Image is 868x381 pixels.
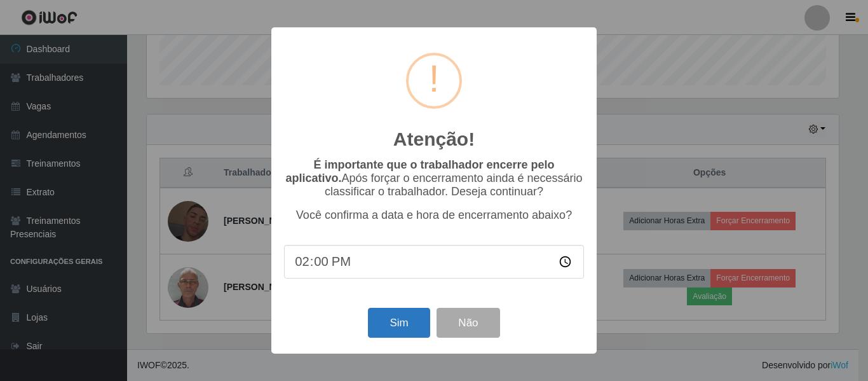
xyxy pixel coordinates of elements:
h2: Atenção! [393,128,475,151]
b: É importante que o trabalhador encerre pelo aplicativo. [285,158,554,184]
p: Você confirma a data e hora de encerramento abaixo? [284,209,584,222]
p: Após forçar o encerramento ainda é necessário classificar o trabalhador. Deseja continuar? [284,158,584,198]
button: Não [437,308,499,338]
button: Sim [368,308,430,338]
